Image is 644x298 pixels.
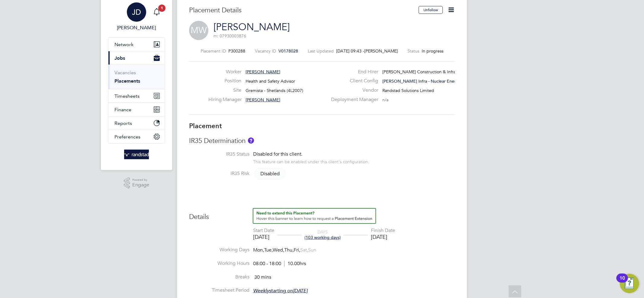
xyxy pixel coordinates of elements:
a: JD[PERSON_NAME] [108,2,165,31]
label: End Hirer [327,69,378,75]
span: [PERSON_NAME] Construction & Infrast… [382,69,463,74]
img: randstad-logo-retina.png [124,150,149,159]
label: Client Config [327,78,378,84]
span: (103 working days) [304,235,341,240]
label: IR35 Status [189,151,250,157]
label: Working Days [189,247,250,253]
span: [PERSON_NAME] [246,69,281,74]
label: Deployment Manager [327,97,378,103]
label: Breaks [189,274,250,280]
label: Status [407,48,419,54]
span: 10.00hrs [284,261,306,267]
button: Unfollow [419,6,443,14]
span: Finance [114,107,131,113]
div: Jobs [108,65,165,89]
span: Gremista - Shetlands (4L2007) [246,88,304,93]
label: Timesheet Period [189,287,250,293]
span: Preferences [114,134,140,140]
button: Open Resource Center, 10 new notifications [620,274,639,293]
div: [DATE] [371,233,395,240]
span: Sun [308,247,316,253]
span: Fri, [294,247,300,253]
span: Jacob Donaldson [108,24,165,31]
button: Preferences [108,130,165,143]
button: Timesheets [108,89,165,103]
h3: IR35 Determination [189,137,455,145]
span: Network [114,42,134,47]
label: Position [208,78,242,84]
button: Finance [108,103,165,116]
span: [PERSON_NAME] [246,97,281,103]
span: MW [189,21,208,40]
span: Reports [114,120,132,126]
span: Jobs [114,55,125,61]
span: m: 07930003876 [214,33,246,39]
em: [DATE] [293,288,308,294]
label: Vendor [327,87,378,94]
a: Go to home page [108,150,165,159]
span: n/a [382,97,388,103]
span: In progress [422,48,443,54]
span: 1 [158,5,166,12]
span: Mon, [253,247,264,253]
div: [DATE] [253,233,274,240]
div: This feature can be enabled under this client's configuration. [253,157,369,164]
span: P300288 [228,48,245,54]
label: Site [208,87,242,94]
div: DAYS [301,229,344,240]
span: Engage [132,182,149,188]
a: Vacancies [114,70,136,75]
span: [DATE] 09:43 - [336,48,364,54]
label: Hiring Manager [208,97,242,103]
h3: Details [189,208,455,221]
div: 10 [620,278,625,286]
b: Placement [189,122,222,130]
span: Powered by [132,177,149,182]
span: Health and Safety Advisor [246,78,295,84]
span: Sat, [300,247,308,253]
a: Powered byEngage [124,177,150,189]
span: 30 mins [254,274,271,280]
label: Vacancy ID [255,48,276,54]
button: Jobs [108,51,165,65]
span: [PERSON_NAME] Infra - Nuclear Energ… [382,78,463,84]
h3: Placement Details [189,6,414,15]
span: Wed, [273,247,284,253]
span: Thu, [284,247,294,253]
label: Working Hours [189,260,250,267]
a: Placements [114,78,140,84]
label: Worker [208,69,242,75]
span: Disabled for this client. [253,151,302,157]
div: Finish Date [371,227,395,234]
span: Disabled [254,168,286,180]
label: IR35 Risk [189,170,250,177]
label: Placement ID [201,48,226,54]
span: JD [132,8,141,16]
span: [PERSON_NAME] [364,48,398,54]
em: Weekly [253,288,269,294]
div: 08:00 - 18:00 [253,261,306,267]
a: 1 [151,2,163,22]
span: Timesheets [114,93,140,99]
a: [PERSON_NAME] [214,21,290,33]
button: About IR35 [248,138,254,144]
button: Reports [108,116,165,130]
label: Last Updated [308,48,334,54]
div: Start Date [253,227,274,234]
span: V0178028 [279,48,298,54]
button: Network [108,38,165,51]
span: Tue, [264,247,273,253]
button: How to extend a Placement? [253,208,376,224]
span: Randstad Solutions Limited [382,88,434,93]
span: starting on [253,288,308,294]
